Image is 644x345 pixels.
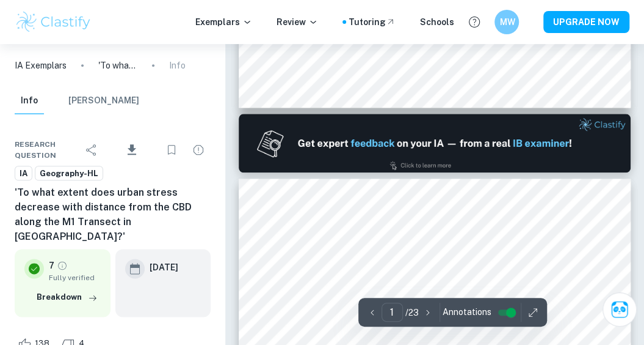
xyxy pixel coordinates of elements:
[49,272,101,283] span: Fully verified
[464,12,485,32] button: Help and Feedback
[15,166,32,181] a: IA
[15,168,32,180] span: IA
[15,139,79,161] span: Research question
[239,114,631,172] img: Ad
[35,168,103,180] span: Geography-HL
[57,260,68,271] a: Grade fully verified
[277,15,318,29] p: Review
[349,15,396,29] a: Tutoring
[15,87,44,114] button: Info
[443,306,491,319] span: Annotations
[106,134,157,166] div: Download
[405,306,419,319] p: / 23
[500,15,514,29] h6: MW
[494,10,519,34] button: MW
[15,10,92,34] img: Clastify logo
[34,288,101,306] button: Breakdown
[195,15,252,29] p: Exemplars
[98,59,137,72] p: 'To what extent does urban stress decrease with distance from the CBD along the M1 Transect in [G...
[159,138,184,162] div: Bookmark
[150,261,178,274] h6: [DATE]
[169,59,186,72] p: Info
[35,166,103,181] a: Geography-HL
[186,138,211,162] div: Report issue
[49,259,54,272] p: 7
[79,138,104,162] div: Share
[420,15,454,29] a: Schools
[602,292,637,327] button: Ask Clai
[15,59,67,72] a: IA Exemplars
[543,11,629,33] button: UPGRADE NOW
[15,185,211,244] h6: 'To what extent does urban stress decrease with distance from the CBD along the M1 Transect in [G...
[68,87,139,114] button: [PERSON_NAME]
